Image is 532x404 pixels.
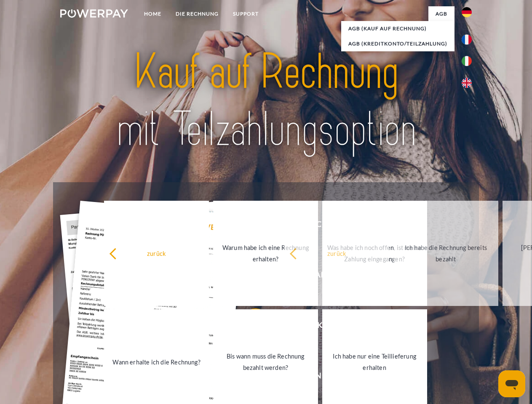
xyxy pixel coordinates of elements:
[109,247,204,259] div: zurück
[80,40,452,161] img: title-powerpay_de.svg
[289,247,384,259] div: zurück
[398,242,493,265] div: Ich habe die Rechnung bereits bezahlt
[341,21,454,36] a: AGB (Kauf auf Rechnung)
[462,7,472,17] img: de
[327,351,422,373] div: Ich habe nur eine Teillieferung erhalten
[462,78,472,88] img: en
[109,356,204,367] div: Wann erhalte ich die Rechnung?
[341,36,454,51] a: AGB (Kreditkonto/Teilzahlung)
[218,242,313,265] div: Warum habe ich eine Rechnung erhalten?
[60,9,128,18] img: logo-powerpay-white.svg
[218,351,313,373] div: Bis wann muss die Rechnung bezahlt werden?
[168,6,226,21] a: DIE RECHNUNG
[226,6,266,21] a: SUPPORT
[428,6,454,21] a: agb
[137,6,168,21] a: Home
[462,56,472,66] img: it
[498,370,525,397] iframe: Schaltfläche zum Öffnen des Messaging-Fensters
[462,35,472,45] img: fr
